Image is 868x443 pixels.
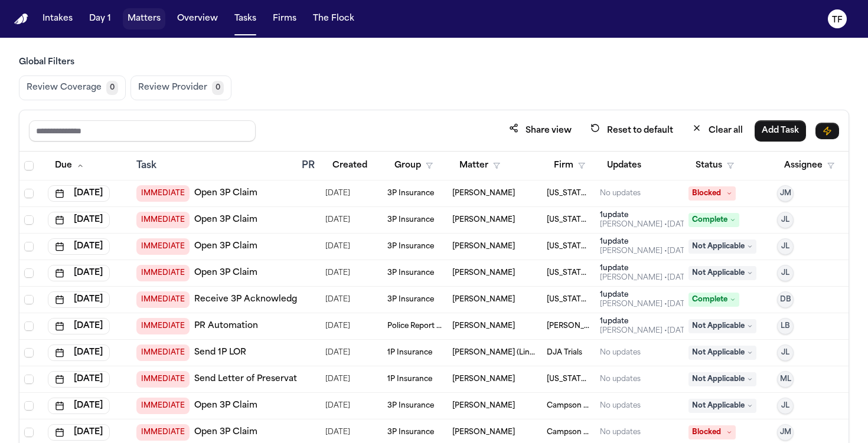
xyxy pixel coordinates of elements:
button: Review Coverage0 [19,76,126,100]
button: Reset to default [583,120,680,142]
span: 0 [106,81,118,95]
a: Home [14,14,28,25]
button: Review Provider0 [130,76,231,100]
span: Review Coverage [27,82,102,94]
button: Matters [123,8,165,29]
button: Intakes [38,8,77,29]
button: Share view [502,120,579,142]
button: Overview [172,8,223,29]
button: Clear all [685,120,750,142]
button: Add Task [755,120,806,142]
h3: Global Filters [19,57,849,68]
span: Review Provider [138,82,207,94]
img: Finch Logo [14,14,28,25]
button: Firms [268,8,301,29]
button: Day 1 [84,8,116,29]
span: 0 [212,81,224,95]
button: The Flock [308,8,359,29]
button: Immediate Task [815,123,839,139]
button: Tasks [230,8,261,29]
